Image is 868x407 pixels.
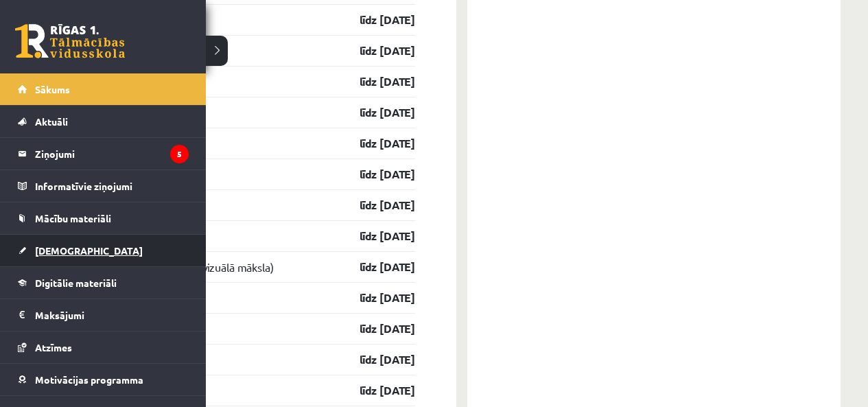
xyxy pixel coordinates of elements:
a: līdz [DATE] [336,43,415,59]
a: līdz [DATE] [336,135,415,152]
a: līdz [DATE] [336,382,415,399]
span: Motivācijas programma [35,373,143,386]
a: līdz [DATE] [336,228,415,244]
a: Aktuāli [18,106,189,137]
legend: Maksājumi [35,299,189,331]
a: līdz [DATE] [336,259,415,275]
a: Informatīvie ziņojumi [18,170,189,202]
a: Mācību materiāli [18,202,189,234]
a: Ziņojumi5 [18,138,189,170]
a: līdz [DATE] [336,290,415,306]
a: Motivācijas programma [18,364,189,395]
a: līdz [DATE] [336,351,415,368]
span: [DEMOGRAPHIC_DATA] [35,244,143,257]
a: līdz [DATE] [336,321,415,337]
a: līdz [DATE] [336,73,415,90]
a: Rīgas 1. Tālmācības vidusskola [15,24,125,58]
a: līdz [DATE] [336,12,415,28]
span: Mācību materiāli [35,212,111,224]
span: Sākums [35,83,70,95]
a: līdz [DATE] [336,197,415,213]
span: Digitālie materiāli [35,277,117,289]
a: [DEMOGRAPHIC_DATA] [18,235,189,266]
a: Maksājumi [18,299,189,331]
a: Sākums [18,73,189,105]
legend: Ziņojumi [35,138,189,170]
a: Digitālie materiāli [18,267,189,299]
i: 5 [170,145,189,163]
span: Atzīmes [35,341,72,353]
a: līdz [DATE] [336,166,415,183]
legend: Informatīvie ziņojumi [35,170,189,202]
a: līdz [DATE] [336,104,415,121]
a: Atzīmes [18,332,189,363]
span: Aktuāli [35,115,68,128]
